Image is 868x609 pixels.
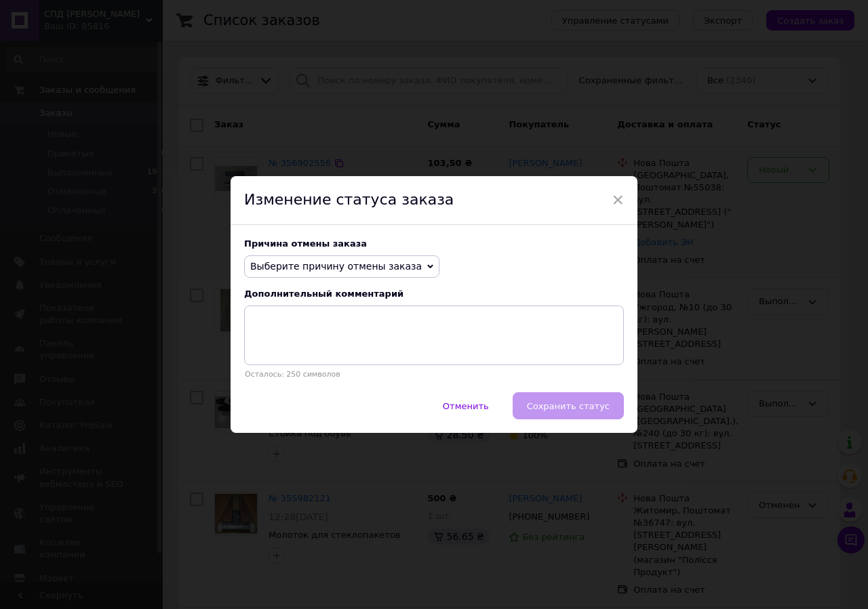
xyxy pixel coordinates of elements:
[429,392,503,419] button: Отменить
[250,261,422,272] span: Выберите причину отмены заказа
[244,289,624,299] div: Дополнительный комментарий
[231,176,637,225] div: Изменение статуса заказа
[244,238,624,249] div: Причина отмены заказа
[612,188,624,211] span: ×
[244,370,624,379] p: Осталось: 250 символов
[443,401,489,411] span: Отменить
